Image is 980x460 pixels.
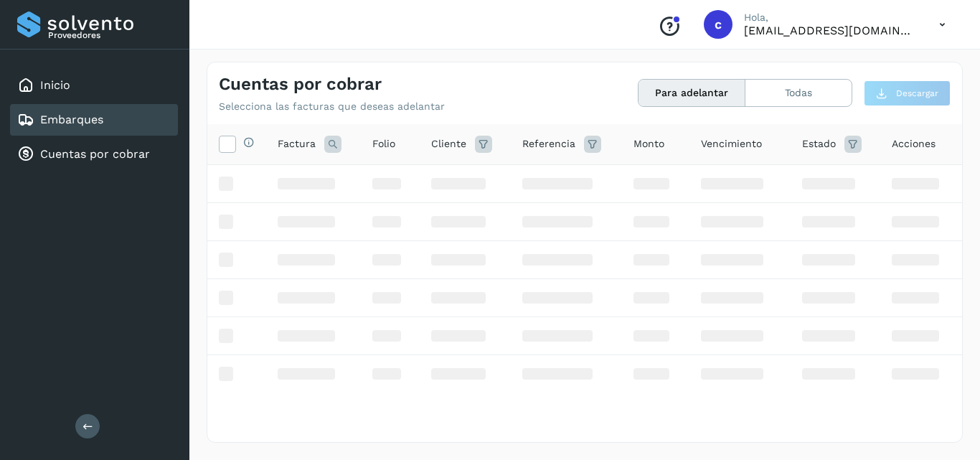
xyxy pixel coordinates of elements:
button: Todas [745,80,852,106]
button: Para adelantar [639,80,745,106]
span: Descargar [896,87,938,100]
a: Cuentas por cobrar [40,147,150,161]
div: Embarques [10,104,178,136]
span: Folio [372,136,395,151]
p: Selecciona las facturas que deseas adelantar [219,100,445,113]
p: cobranza1@tmartin.mx [744,24,916,37]
div: Inicio [10,70,178,101]
span: Monto [633,136,664,151]
div: Cuentas por cobrar [10,139,178,170]
span: Cliente [431,136,466,151]
span: Factura [278,136,316,151]
span: Estado [802,136,836,151]
button: Descargar [864,80,951,106]
a: Embarques [40,113,103,126]
span: Acciones [892,136,936,151]
span: Referencia [522,136,575,151]
a: Inicio [40,78,70,92]
p: Hola, [744,11,916,24]
p: Proveedores [48,30,172,40]
h4: Cuentas por cobrar [219,74,382,95]
span: Vencimiento [701,136,762,151]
